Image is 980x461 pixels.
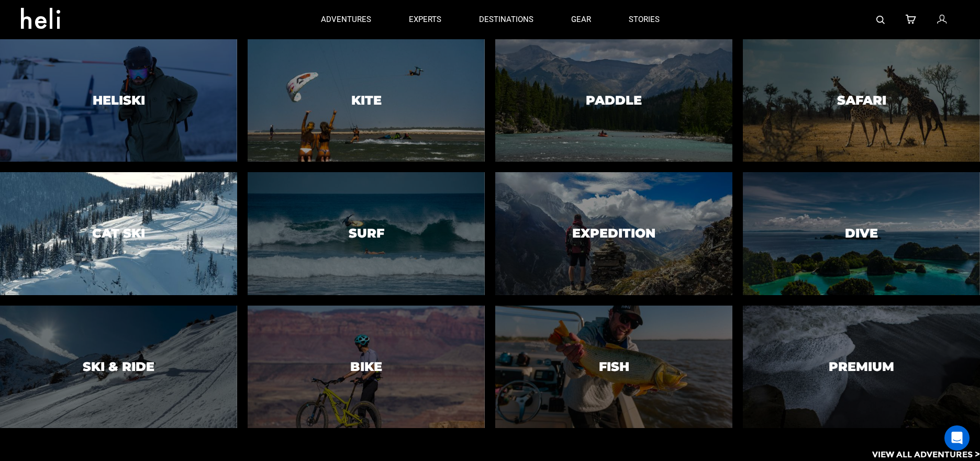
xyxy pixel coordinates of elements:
h3: Fish [599,360,629,374]
a: PremiumPremium image [743,306,980,428]
h3: Kite [351,94,382,107]
h3: Ski & Ride [83,360,154,374]
img: search-bar-icon.svg [876,16,885,24]
h3: Cat Ski [92,227,145,240]
p: experts [409,14,441,25]
div: Open Intercom Messenger [944,425,970,451]
h3: Heliski [93,94,145,107]
h3: Surf [349,227,384,240]
h3: Paddle [586,94,642,107]
h3: Premium [829,360,894,374]
h3: Bike [350,360,382,374]
h3: Expedition [572,227,655,240]
p: destinations [479,14,533,25]
p: adventures [321,14,371,25]
h3: Safari [837,94,886,107]
p: View All Adventures > [872,449,980,461]
h3: Dive [845,227,878,240]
